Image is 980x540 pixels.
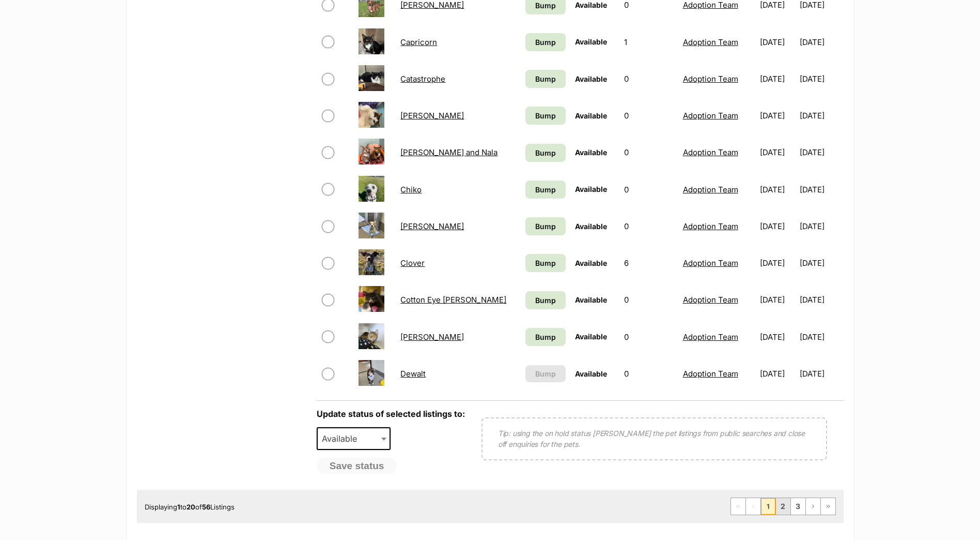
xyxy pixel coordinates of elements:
[535,110,556,121] span: Bump
[800,98,843,133] td: [DATE]
[821,498,835,515] a: Last page
[756,61,799,97] td: [DATE]
[806,498,820,515] a: Next page
[800,134,843,170] td: [DATE]
[620,208,677,244] td: 0
[683,37,738,47] a: Adoption Team
[620,134,677,170] td: 0
[756,172,799,207] td: [DATE]
[400,258,425,268] a: Clover
[756,24,799,60] td: [DATE]
[400,369,426,379] a: Dewalt
[400,111,464,121] a: [PERSON_NAME]
[620,356,677,392] td: 0
[575,369,607,378] span: Available
[525,33,565,51] a: Bump
[535,147,556,158] span: Bump
[575,74,607,83] span: Available
[620,245,677,281] td: 6
[525,217,565,235] a: Bump
[683,74,738,84] a: Adoption Team
[400,221,464,231] a: [PERSON_NAME]
[683,111,738,121] a: Adoption Team
[525,70,565,88] a: Bump
[535,221,556,232] span: Bump
[800,24,843,60] td: [DATE]
[683,295,738,305] a: Adoption Team
[620,24,677,60] td: 1
[575,111,607,120] span: Available
[620,319,677,355] td: 0
[620,98,677,133] td: 0
[791,498,805,515] a: Page 3
[145,503,235,511] span: Displaying to of Listings
[400,74,445,84] a: Catastrophe
[498,428,811,449] p: Tip: using the on hold status [PERSON_NAME] the pet listings from public searches and close off e...
[800,319,843,355] td: [DATE]
[400,295,506,305] a: Cotton Eye [PERSON_NAME]
[683,332,738,342] a: Adoption Team
[800,245,843,281] td: [DATE]
[202,503,210,511] strong: 56
[318,431,367,446] span: Available
[756,98,799,133] td: [DATE]
[535,368,556,379] span: Bump
[400,147,497,157] a: [PERSON_NAME] and Nala
[525,254,565,272] a: Bump
[683,147,738,157] a: Adoption Team
[525,181,565,199] a: Bump
[731,498,745,515] span: First page
[756,245,799,281] td: [DATE]
[746,498,760,515] span: Previous page
[575,37,607,46] span: Available
[800,172,843,207] td: [DATE]
[683,369,738,379] a: Adoption Team
[535,258,556,268] span: Bump
[683,221,738,231] a: Adoption Team
[575,222,607,231] span: Available
[575,185,607,193] span: Available
[683,185,738,194] a: Adoption Team
[177,503,180,511] strong: 1
[525,365,565,382] button: Bump
[620,61,677,97] td: 0
[535,184,556,195] span: Bump
[800,61,843,97] td: [DATE]
[683,258,738,268] a: Adoption Team
[756,208,799,244] td: [DATE]
[756,319,799,355] td: [DATE]
[800,356,843,392] td: [DATE]
[730,498,836,515] nav: Pagination
[535,332,556,342] span: Bump
[525,328,565,346] a: Bump
[800,282,843,318] td: [DATE]
[575,295,607,304] span: Available
[575,1,607,9] span: Available
[525,144,565,162] a: Bump
[756,134,799,170] td: [DATE]
[620,282,677,318] td: 0
[400,332,464,342] a: [PERSON_NAME]
[575,332,607,341] span: Available
[776,498,790,515] a: Page 2
[525,107,565,125] a: Bump
[186,503,195,511] strong: 20
[761,498,775,515] span: Page 1
[317,409,465,419] label: Update status of selected listings to:
[756,356,799,392] td: [DATE]
[620,172,677,207] td: 0
[575,259,607,267] span: Available
[756,282,799,318] td: [DATE]
[400,185,422,194] a: Chiko
[317,458,397,474] button: Save status
[535,295,556,306] span: Bump
[535,73,556,84] span: Bump
[400,37,437,47] a: Capricorn
[575,148,607,157] span: Available
[800,208,843,244] td: [DATE]
[525,291,565,309] a: Bump
[317,427,391,450] span: Available
[535,37,556,48] span: Bump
